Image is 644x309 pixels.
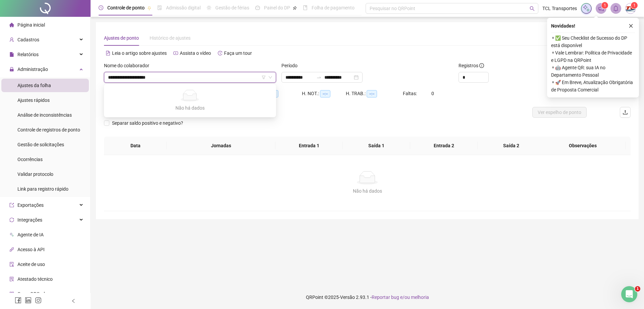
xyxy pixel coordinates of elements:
span: Faça um tour [224,50,252,56]
span: TCL Transportes [542,5,577,12]
span: Leia o artigo sobre ajustes [112,50,167,56]
span: Painel do DP [264,5,290,10]
span: instagram [35,297,42,304]
iframe: Intercom live chat [621,286,637,302]
span: Faltas: [403,91,418,96]
span: down [268,75,272,79]
span: Ajustes de ponto [104,35,139,41]
span: --:-- [367,90,377,98]
span: file [9,52,14,57]
span: upload [623,110,628,115]
span: Aceite de uso [17,262,45,267]
span: Ajustes rápidos [17,98,50,103]
span: book [303,5,308,10]
span: Controle de ponto [107,5,145,10]
span: ⚬ 🤖 Agente QR: sua IA no Departamento Pessoal [551,64,635,79]
div: HE 3: [258,90,302,98]
span: Separar saldo positivo e negativo? [109,119,186,127]
span: Atestado técnico [17,276,53,282]
span: Página inicial [17,22,45,28]
span: file-done [157,5,162,10]
th: Observações [540,137,626,155]
span: api [9,247,14,252]
span: Validar protocolo [17,171,53,177]
span: Folha de pagamento [312,5,355,10]
span: close [629,24,633,28]
span: file-text [106,51,110,55]
span: home [9,23,14,27]
span: pushpin [147,6,151,10]
span: facebook [15,297,21,304]
sup: Atualize o seu contato no menu Meus Dados [631,2,638,9]
span: Reportar bug e/ou melhoria [372,295,429,300]
span: to [316,75,322,80]
label: Período [281,62,302,69]
span: Link para registro rápido [17,186,68,192]
span: 1 [633,3,636,8]
span: audit [9,262,14,267]
span: Análise de inconsistências [17,112,72,118]
span: 1 [635,286,640,292]
span: Gerar QRCode [17,291,47,297]
span: swap-right [316,75,322,80]
span: info-circle [479,63,484,68]
span: linkedin [25,297,32,304]
sup: 1 [601,2,608,9]
span: Acesso à API [17,247,45,252]
span: bell [613,5,619,11]
button: Ver espelho de ponto [532,107,587,118]
th: Jornadas [167,137,275,155]
span: Agente de IA [17,232,44,237]
span: --:-- [320,90,330,98]
div: Não há dados [112,187,623,195]
span: search [530,6,535,11]
footer: QRPoint © 2025 - 2.93.1 - [91,285,644,309]
th: Data [104,137,167,155]
span: Controle de registros de ponto [17,127,80,132]
span: Ocorrências [17,157,43,162]
span: ⚬ Vale Lembrar: Política de Privacidade e LGPD na QRPoint [551,49,635,64]
span: notification [598,5,604,11]
th: Entrada 2 [410,137,478,155]
span: Relatórios [17,52,39,57]
span: clock-circle [99,5,103,10]
span: sync [9,218,14,222]
span: export [9,203,14,207]
span: user-add [9,37,14,42]
span: Novidades ! [551,22,575,30]
img: sparkle-icon.fc2bf0ac1784a2077858766a79e2daf3.svg [583,5,590,12]
th: Entrada 1 [275,137,343,155]
span: 1 [604,3,606,8]
span: ⚬ ✅ Seu Checklist de Sucesso do DP está disponível [551,34,635,49]
span: ⚬ 🚀 Em Breve, Atualização Obrigatória de Proposta Comercial [551,79,635,93]
span: history [218,51,222,55]
span: Exportações [17,202,44,208]
img: 31418 [626,3,636,13]
span: Assista o vídeo [180,50,211,56]
span: dashboard [255,5,260,10]
span: Histórico de ajustes [150,35,191,41]
div: H. TRAB.: [346,90,403,98]
span: solution [9,277,14,281]
span: Administração [17,67,48,72]
span: filter [262,75,266,79]
span: Registros [459,62,484,69]
span: Versão [340,295,355,300]
span: Gestão de solicitações [17,142,64,147]
div: H. NOT.: [302,90,346,98]
span: qrcode [9,292,14,296]
span: Observações [545,142,620,149]
span: Cadastros [17,37,39,42]
th: Saída 2 [478,137,545,155]
span: Gestão de férias [215,5,249,10]
span: 0 [431,91,434,96]
span: youtube [173,51,178,55]
div: Não há dados [112,104,268,112]
span: sun [207,5,211,10]
label: Nome do colaborador [104,62,154,69]
span: Admissão digital [166,5,201,10]
span: lock [9,67,14,72]
th: Saída 1 [343,137,410,155]
span: Ajustes da folha [17,83,51,88]
span: Integrações [17,217,42,223]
